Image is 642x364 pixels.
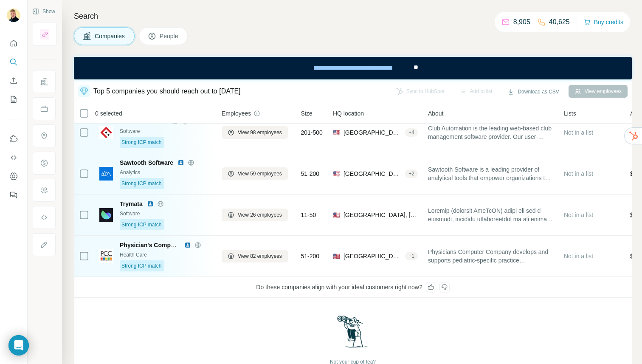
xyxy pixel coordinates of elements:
span: Strong ICP match [121,138,162,146]
span: 51-200 [301,252,320,260]
p: 40,625 [549,17,570,27]
p: 8,905 [513,17,530,27]
span: Not in a list [564,253,593,260]
button: Feedback [7,187,20,203]
span: View 26 employees [238,211,282,219]
img: Logo of Sawtooth Software [99,167,113,181]
img: Logo of Physician's Computer Company [99,249,113,263]
span: 🇺🇸 [333,252,340,260]
span: Lists [564,109,576,118]
span: Employees [222,109,251,118]
span: People [160,32,179,40]
span: Physician's Computer Company [120,242,211,248]
span: Sawtooth Software is a leading provider of analytical tools that empower organizations to build p... [428,165,554,182]
span: Size [301,109,313,118]
h4: Search [74,10,632,22]
span: HQ location [333,109,364,118]
button: Show [26,5,61,18]
div: + 1 [405,252,418,260]
span: 51-200 [301,169,320,178]
span: [GEOGRAPHIC_DATA], [US_STATE] [344,252,402,260]
span: 0 selected [95,109,122,118]
span: Strong ICP match [121,180,162,187]
button: Enrich CSV [7,73,20,88]
div: Open Intercom Messenger [8,335,29,356]
span: Not in a list [564,170,593,177]
img: Avatar [7,8,20,22]
img: LinkedIn logo [177,159,184,166]
span: 🇺🇸 [333,169,340,178]
img: LinkedIn logo [184,242,191,248]
span: About [428,109,444,118]
span: [GEOGRAPHIC_DATA], [US_STATE] [344,211,418,219]
span: 201-500 [301,128,323,137]
span: Strong ICP match [121,221,162,229]
span: View 98 employees [238,129,282,136]
div: Do these companies align with your ideal customers right now? [74,277,632,298]
span: Sawtooth Software [120,158,173,167]
iframe: Banner [74,57,632,79]
button: Quick start [7,36,20,51]
span: Club Automation is the leading web-based club management software provider. Our user-friendly and... [428,124,554,141]
button: View 98 employees [222,126,288,139]
button: View 59 employees [222,167,288,180]
span: 11-50 [301,211,316,219]
span: Companies [95,32,126,40]
button: Search [7,54,20,70]
div: Analytics [120,169,211,176]
img: Logo of Trymata [99,208,113,222]
button: Use Surfe on LinkedIn [7,131,20,147]
span: 🇺🇸 [333,128,340,137]
button: My lists [7,92,20,107]
span: [GEOGRAPHIC_DATA], [US_STATE] [344,169,402,178]
span: Loremip (dolorsit AmeTcON) adipi eli sed d eiusmodt, incididu utlaboreetdol ma ali enima min veni... [428,206,554,223]
img: Logo of Club Automation [99,126,113,139]
button: View 82 employees [222,250,288,262]
button: Use Surfe API [7,150,20,165]
div: Software [120,210,211,217]
span: View 82 employees [238,252,282,260]
div: + 4 [405,129,418,136]
div: Health Care [120,251,211,259]
img: LinkedIn logo [147,200,154,207]
span: [GEOGRAPHIC_DATA], [US_STATE] [344,128,402,137]
button: Dashboard [7,169,20,184]
span: Strong ICP match [121,262,162,270]
span: View 59 employees [238,170,282,178]
span: Not in a list [564,212,593,218]
button: Download as CSV [501,85,565,98]
div: + 2 [405,170,418,178]
div: Top 5 companies you should reach out to [DATE] [93,86,241,96]
div: Software [120,127,211,135]
span: Physicians Computer Company develops and supports pediatric-specific practice management and medi... [428,248,554,265]
button: Buy credits [584,16,623,28]
span: Not in a list [564,129,593,136]
span: Trymata [120,200,143,208]
span: 🇺🇸 [333,211,340,219]
button: View 26 employees [222,209,288,221]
